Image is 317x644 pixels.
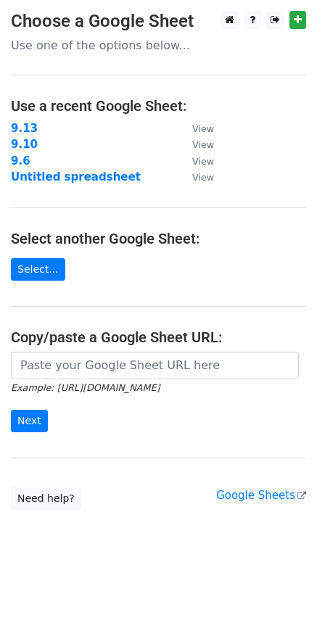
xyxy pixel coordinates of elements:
a: Select... [11,258,65,281]
small: View [192,156,214,167]
h4: Use a recent Google Sheet: [11,97,306,115]
small: View [192,123,214,134]
input: Paste your Google Sheet URL here [11,352,299,379]
small: Example: [URL][DOMAIN_NAME] [11,382,160,393]
a: View [178,170,214,183]
a: View [178,122,214,135]
small: View [192,139,214,150]
a: 9.10 [11,138,38,151]
a: Need help? [11,487,81,510]
a: 9.6 [11,154,30,168]
a: Untitled spreadsheet [11,170,141,183]
h3: Choose a Google Sheet [11,11,306,32]
a: View [178,154,214,168]
h4: Select another Google Sheet: [11,230,306,247]
small: View [192,172,214,183]
input: Next [11,410,48,432]
h4: Copy/paste a Google Sheet URL: [11,329,306,346]
a: 9.13 [11,122,38,135]
p: Use one of the options below... [11,38,306,53]
a: View [178,138,214,151]
a: Google Sheets [216,489,306,502]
